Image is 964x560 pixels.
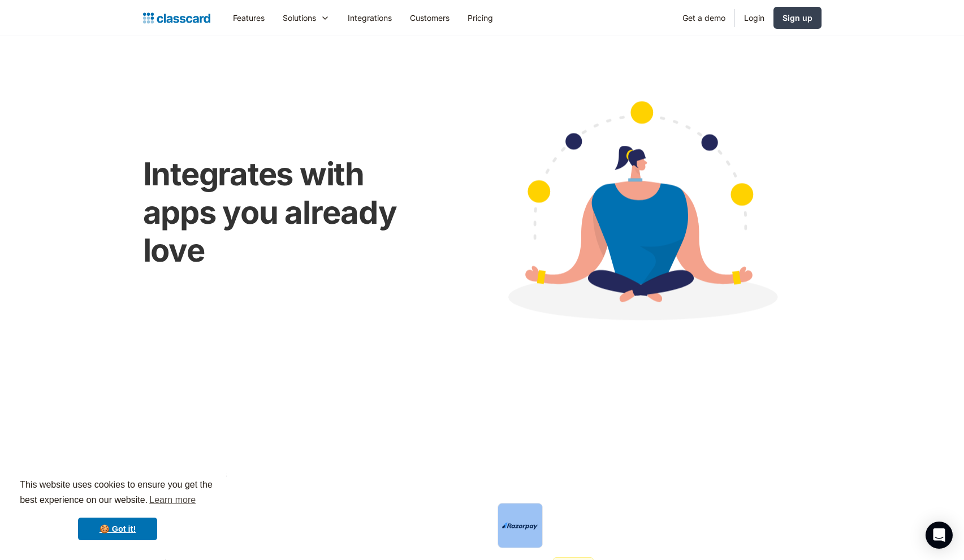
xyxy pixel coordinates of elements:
[9,467,226,551] div: cookieconsent
[20,478,215,509] span: This website uses cookies to ensure you get the best experience on our website.
[459,5,502,31] a: Pricing
[148,492,197,509] a: learn more about cookies
[283,12,316,24] div: Solutions
[224,5,274,31] a: Features
[143,155,436,270] h1: Integrates with apps you already love
[274,5,339,31] div: Solutions
[502,522,538,530] img: Razorpay
[783,12,812,24] div: Sign up
[78,518,157,540] a: dismiss cookie message
[735,5,773,31] a: Login
[673,5,734,31] a: Get a demo
[926,522,953,549] div: Open Intercom Messenger
[459,79,822,350] img: Cartoon image showing connected apps
[339,5,401,31] a: Integrations
[773,7,822,29] a: Sign up
[401,5,459,31] a: Customers
[143,10,210,26] a: home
